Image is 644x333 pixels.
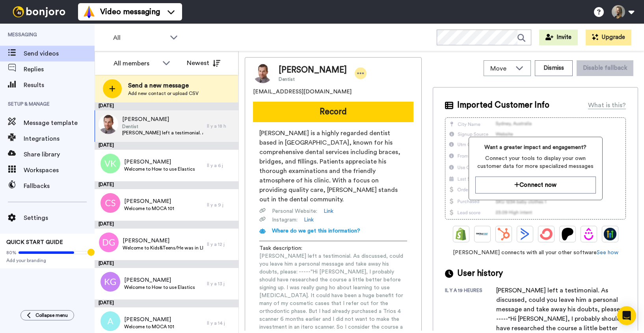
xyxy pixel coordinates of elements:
[259,128,407,204] span: [PERSON_NAME] is a highly regarded dentist based in [GEOGRAPHIC_DATA], known for his comprehensiv...
[279,64,347,76] span: [PERSON_NAME]
[24,166,95,175] span: Workspaces
[122,115,203,123] span: [PERSON_NAME]
[128,90,199,97] span: Add new contact or upload CSV
[207,202,235,208] div: Il y a 9 j
[577,60,633,76] button: Disable fallback
[588,100,626,110] div: What is this?
[207,281,235,287] div: Il y a 13 j
[181,55,226,71] button: Newest
[101,154,120,173] img: vk.png
[207,162,235,169] div: Il y a 6 j
[101,311,120,331] img: a.png
[99,114,118,134] img: 1b0d6aba-7954-4320-b75f-edb8495f53b2.jpg
[123,237,203,245] span: [PERSON_NAME]
[253,102,413,122] button: Record
[279,76,347,82] span: Dentist
[101,193,120,213] img: cs.png
[95,142,238,150] div: [DATE]
[457,268,503,279] span: User history
[87,249,95,256] div: Tooltip anchor
[95,260,238,268] div: [DATE]
[24,65,95,74] span: Replies
[445,249,626,257] span: [PERSON_NAME] connects with all your other software
[535,60,573,76] button: Dismiss
[124,205,174,212] span: Welcome to MOCA 101
[475,143,596,151] span: Want a greater impact and engagement?
[122,123,203,130] span: Dentist
[95,300,238,307] div: [DATE]
[124,284,195,290] span: Welcome to How to use Elastics
[99,233,119,252] img: dg.png
[124,316,174,324] span: [PERSON_NAME]
[457,99,549,111] span: Imported Customer Info
[113,33,166,43] span: All
[583,228,595,240] img: Drip
[128,81,199,90] span: Send a new message
[20,310,74,320] button: Collapse menu
[124,166,195,172] span: Welcome to How to use Elastics
[24,80,95,90] span: Results
[475,154,596,170] span: Connect your tools to display your own customer data for more specialized messages
[95,181,238,189] div: [DATE]
[35,312,68,318] span: Collapse menu
[83,6,95,18] img: vm-color.svg
[455,228,467,240] img: Shopify
[476,228,489,240] img: Ontraport
[561,228,574,240] img: Patreon
[123,245,203,251] span: Welcome to Kids&Teens/He was in LIVE: Principes des aligneurs transparents - [GEOGRAPHIC_DATA]: N...
[490,64,512,73] span: Move
[604,228,616,240] img: GoHighLevel
[272,228,360,234] span: Where do we get this information?
[253,88,352,96] span: [EMAIL_ADDRESS][DOMAIN_NAME]
[475,177,596,193] button: Connect now
[253,63,273,83] img: Image of Gordon Fogel
[207,241,235,247] div: Il y a 12 j
[124,158,195,166] span: [PERSON_NAME]
[586,30,631,45] button: Upgrade
[324,207,333,215] a: Link
[497,228,510,240] img: Hubspot
[6,249,17,256] span: 80%
[272,207,317,215] span: Personal Website :
[304,216,314,224] a: Link
[24,150,95,159] span: Share library
[24,118,95,128] span: Message template
[100,6,160,17] span: Video messaging
[122,130,203,136] span: [PERSON_NAME] left a testimonial. As discussed, could you leave him a personal message and take a...
[24,49,95,58] span: Send videos
[259,244,315,252] span: Task description :
[101,272,120,292] img: kg.png
[124,324,174,330] span: Welcome to MOCA 101
[24,181,95,191] span: Fallbacks
[539,30,578,45] button: Invite
[114,59,158,68] div: All members
[95,221,238,229] div: [DATE]
[540,228,553,240] img: ConvertKit
[6,257,88,264] span: Add your branding
[124,276,195,284] span: [PERSON_NAME]
[519,228,531,240] img: ActiveCampaign
[207,320,235,326] div: Il y a 14 j
[9,6,69,17] img: bj-logo-header-white.svg
[124,197,174,205] span: [PERSON_NAME]
[597,250,618,255] a: See how
[24,134,95,143] span: Integrations
[24,213,95,223] span: Settings
[207,123,235,129] div: Il y a 18 h
[617,306,636,325] div: Open Intercom Messenger
[6,240,63,245] span: QUICK START GUIDE
[272,216,298,224] span: Instagram :
[95,102,238,110] div: [DATE]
